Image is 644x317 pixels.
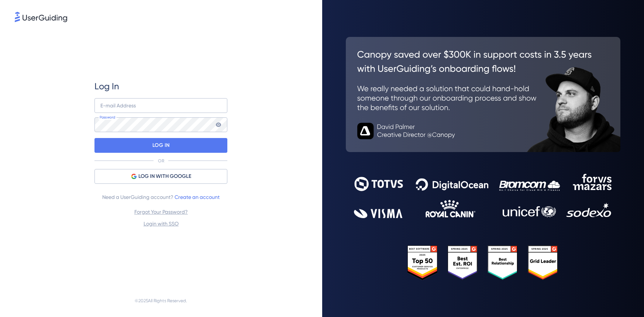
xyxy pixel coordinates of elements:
a: Create an account [175,194,220,200]
p: OR [158,158,164,164]
p: LOG IN [152,139,170,151]
img: 25303e33045975176eb484905ab012ff.svg [407,245,558,280]
img: 26c0aa7c25a843aed4baddd2b5e0fa68.svg [346,37,621,152]
input: example@company.com [94,98,227,113]
img: 9302ce2ac39453076f5bc0f2f2ca889b.svg [354,174,612,218]
span: Log In [94,80,119,92]
span: LOG IN WITH GOOGLE [138,172,191,181]
span: © 2025 All Rights Reserved. [135,296,187,305]
a: Login with SSO [144,221,179,227]
span: Need a UserGuiding account? [102,193,220,201]
img: 8faab4ba6bc7696a72372aa768b0286c.svg [15,12,67,22]
a: Forgot Your Password? [134,209,188,215]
